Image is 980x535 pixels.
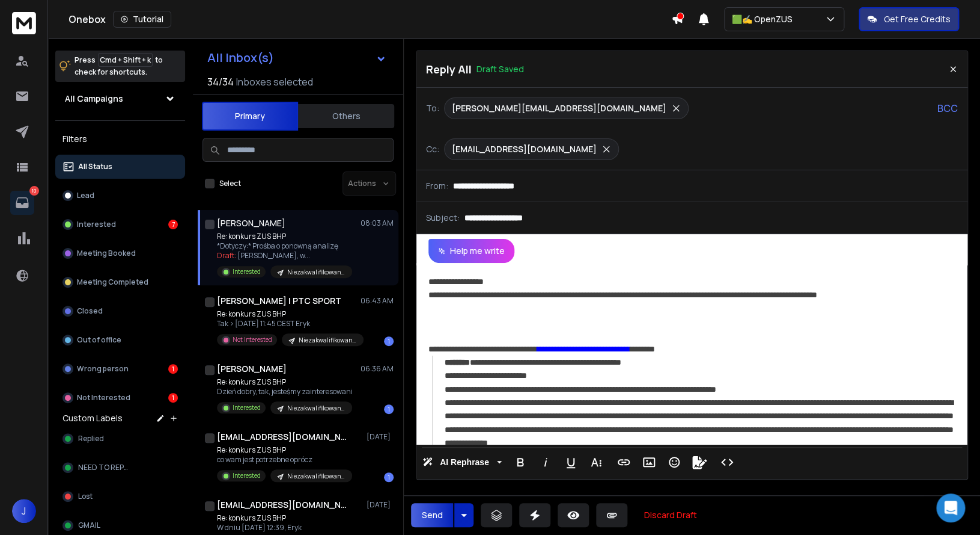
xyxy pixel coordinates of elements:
div: 1 [384,336,394,346]
button: Closed [55,299,185,323]
button: J [12,499,36,523]
button: All Status [55,155,185,179]
span: Replied [78,434,104,444]
p: [DATE] [367,432,394,442]
p: Closed [77,306,103,316]
span: [PERSON_NAME], w ... [237,250,310,261]
span: GMAIL [78,521,100,530]
p: Niezakwalifikowani 2025 [287,404,345,413]
button: Insert Link (⌘K) [612,450,635,474]
button: Code View [716,450,738,474]
p: 10 [29,186,39,196]
span: AI Rephrase [437,457,492,468]
button: More Text [585,450,607,474]
button: NEED TO REPLY [55,456,185,480]
p: [DATE] [367,500,394,510]
div: 7 [168,220,178,229]
p: Niezakwalifikowani 2025 [299,336,356,345]
button: All Campaigns [55,87,185,111]
p: co wam jest potrzebne oprócz [217,455,352,465]
p: 06:36 AM [361,364,394,374]
button: Interested7 [55,212,185,237]
button: Emoticons [663,450,686,474]
p: Re: konkurs ZUS BHP [217,309,361,319]
p: BCC [937,101,958,116]
div: 1 [168,393,178,403]
p: Meeting Booked [77,249,136,258]
button: Signature [688,450,711,474]
h3: Inboxes selected [236,75,313,89]
button: Get Free Credits [859,7,959,31]
p: Interested [233,267,261,276]
p: Tak > [DATE] 11:45 CEST Eryk [217,319,361,329]
h1: [PERSON_NAME] [217,217,285,229]
p: Subject: [426,212,460,224]
p: W dniu [DATE] 12:39, Eryk [217,523,352,533]
p: Re: konkurs ZUS BHP [217,232,352,241]
p: Get Free Credits [884,13,951,25]
p: Interested [77,220,116,229]
button: Not Interested1 [55,386,185,410]
button: Replied [55,427,185,451]
p: Niezakwalifikowani 2025 [287,268,345,277]
h1: [PERSON_NAME] l PTC SPORT [217,295,341,307]
button: Primary [202,102,298,131]
button: Meeting Booked [55,241,185,265]
button: Lost [55,484,185,509]
button: Send [411,503,453,527]
p: Lead [77,191,94,200]
button: AI Rephrase [420,450,504,474]
p: All Status [78,162,112,172]
span: 34 / 34 [207,75,234,89]
p: Press to check for shortcuts. [75,54,163,78]
h1: [EMAIL_ADDRESS][DOMAIN_NAME] [217,431,349,443]
a: 10 [10,191,34,215]
p: Not Interested [233,335,272,344]
p: Interested [233,471,261,480]
div: 1 [168,364,178,374]
div: 1 [384,404,394,414]
span: NEED TO REPLY [78,463,130,472]
p: Re: konkurs ZUS BHP [217,377,353,387]
h1: All Inbox(s) [207,52,274,64]
button: Help me write [428,239,514,263]
p: Draft Saved [476,63,524,75]
p: *Dotyczy:* Prośba o ponowną analizę [217,241,352,251]
p: Re: konkurs ZUS BHP [217,513,352,523]
div: Onebox [68,11,671,28]
button: Underline (⌘U) [559,450,582,474]
button: Insert Image (⌘P) [638,450,660,474]
p: Meeting Completed [77,277,148,287]
div: 1 [384,472,394,482]
h3: Filters [55,131,185,147]
h1: [PERSON_NAME] [217,363,287,375]
p: Re: konkurs ZUS BHP [217,445,352,455]
p: From: [426,180,448,192]
button: Wrong person1 [55,357,185,381]
p: Not Interested [77,393,130,403]
button: Discard Draft [635,503,707,527]
button: Italic (⌘I) [534,450,557,474]
div: Open Intercom Messenger [936,493,965,522]
p: 06:43 AM [361,296,394,306]
span: Draft: [217,250,236,261]
button: Tutorial [113,11,171,28]
button: Bold (⌘B) [509,450,532,474]
p: 🟩✍️ OpenZUS [732,13,797,25]
p: Reply All [426,61,472,78]
button: Meeting Completed [55,270,185,294]
h3: Custom Labels [62,412,123,424]
p: [EMAIL_ADDRESS][DOMAIN_NAME] [452,143,597,155]
label: Select [219,179,241,188]
p: Wrong person [77,364,129,374]
span: Lost [78,492,93,501]
button: Out of office [55,328,185,352]
button: Others [298,103,394,129]
span: Cmd + Shift + k [98,53,153,67]
p: Cc: [426,143,439,155]
p: 08:03 AM [361,218,394,228]
p: Niezakwalifikowani 2025 [287,472,345,481]
p: Out of office [77,335,121,345]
